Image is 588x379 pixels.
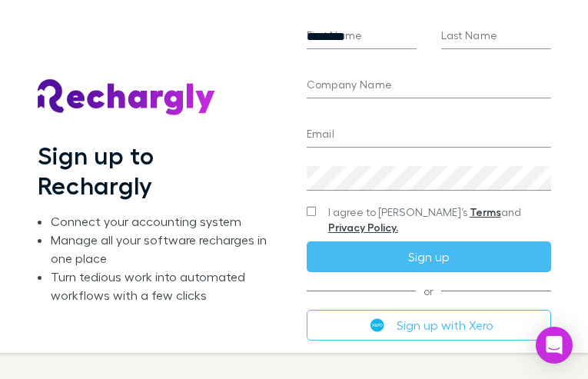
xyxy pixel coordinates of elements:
[307,241,551,272] button: Sign up
[307,310,551,341] button: Sign up with Xero
[328,221,398,234] a: Privacy Policy.
[370,318,384,332] img: Xero's logo
[328,204,551,235] span: I agree to [PERSON_NAME]’s and
[470,205,501,218] a: Terms
[38,141,276,200] h1: Sign up to Rechargly
[51,268,275,304] li: Turn tedious work into automated workflows with a few clicks
[38,79,216,116] img: Rechargly's Logo
[51,212,275,231] li: Connect your accounting system
[51,231,275,268] li: Manage all your software recharges in one place
[536,327,573,364] div: Open Intercom Messenger
[307,291,551,291] span: or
